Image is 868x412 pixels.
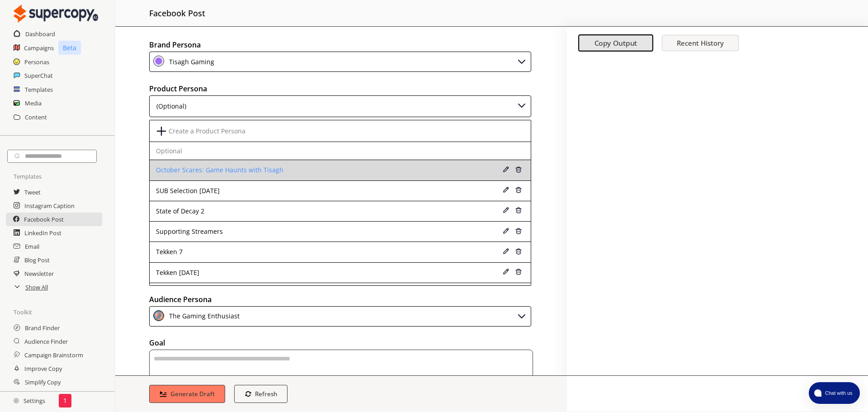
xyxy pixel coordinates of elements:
div: Tisagh Gaming [166,56,214,68]
span: Chat with us [821,389,854,397]
div: Tekken 7 [156,248,456,256]
img: Close [14,5,98,23]
div: The Gaming Enthusiast [166,310,240,322]
img: Close [515,166,522,173]
img: Close [503,248,509,255]
b: Recent History [677,38,724,47]
a: Expand Copy [24,389,60,403]
a: Templates [25,83,53,96]
img: Close [14,398,19,403]
div: SUB Selection [DATE] [156,187,456,194]
button: Refresh [234,385,288,403]
h2: Brand Persona [149,38,533,52]
img: Close [515,187,522,193]
a: Audience Finder [24,335,68,348]
h2: Goal [149,336,533,350]
img: Close [515,207,522,213]
b: Refresh [255,390,277,398]
h2: facebook post [149,5,205,22]
a: LinkedIn Post [24,226,61,240]
a: Tweet [24,185,41,199]
img: Close [503,166,509,173]
img: Close [503,269,509,275]
a: SuperChat [24,69,53,82]
a: Instagram Caption [24,199,75,213]
h2: Product Persona [149,82,533,95]
img: Close [515,269,522,275]
p: 1 [63,397,67,404]
img: Close [503,228,509,234]
button: Recent History [662,35,739,51]
h2: Audience Persona [149,293,533,306]
a: Personas [24,55,49,69]
a: Email [25,240,39,253]
img: Close [515,228,522,234]
img: Close [153,310,164,321]
img: Close [503,187,509,193]
img: Close [515,248,522,255]
div: Optional [156,147,182,155]
p: Beta [58,41,81,55]
div: State of Decay 2 [156,208,456,215]
a: Show All [25,280,48,294]
div: Supporting Streamers [156,228,456,235]
div: Create a Product Persona [169,128,245,135]
button: atlas-launcher [809,382,860,404]
div: October Scares: Game Haunts with Tisagh [156,166,456,174]
a: Content [25,110,47,124]
a: Blog Post [24,253,50,267]
a: Brand Finder [25,321,60,335]
a: Simplify Copy [25,375,61,389]
div: (Optional) [153,99,186,113]
button: Copy Output [578,35,653,52]
a: Campaigns [24,41,54,55]
img: Close [516,310,527,321]
b: Generate Draft [170,390,215,398]
img: Close [516,56,527,66]
b: Copy Output [594,38,637,48]
textarea: textarea-textarea [149,350,533,400]
a: Media [25,96,42,110]
div: Tekken [DATE] [156,269,456,276]
a: Campaign Brainstorm [24,348,83,362]
a: Newsletter [24,267,54,280]
button: Generate Draft [149,385,225,403]
img: Close [503,207,509,213]
img: Close [153,56,164,66]
img: Close [516,99,527,110]
a: Improve Copy [24,362,62,375]
a: Dashboard [25,27,55,41]
a: Facebook Post [24,213,64,226]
